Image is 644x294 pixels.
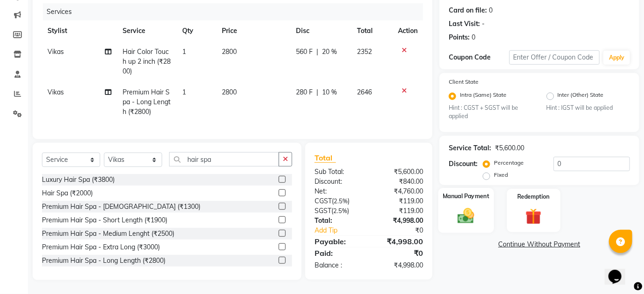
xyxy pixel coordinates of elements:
[369,177,430,187] div: ₹840.00
[308,177,369,187] div: Discount:
[117,20,177,41] th: Service
[369,206,430,216] div: ₹119.00
[547,104,630,112] small: Hint : IGST will be applied
[494,159,524,167] label: Percentage
[392,20,423,41] th: Action
[222,88,237,96] span: 2800
[472,33,475,42] div: 0
[308,261,369,270] div: Balance :
[449,53,509,62] div: Coupon Code
[182,47,186,56] span: 1
[216,20,290,41] th: Price
[518,193,550,201] label: Redemption
[460,91,507,102] label: Intra (Same) State
[369,187,430,196] div: ₹4,760.00
[48,47,64,56] span: Vikas
[558,91,604,102] label: Inter (Other) State
[222,47,237,56] span: 2800
[169,152,279,167] input: Search or Scan
[449,104,533,121] small: Hint : CGST + SGST will be applied
[123,47,171,75] span: Hair Color Touch up 2 inch (₹2800)
[42,188,93,198] div: Hair Spa (₹2000)
[509,50,600,65] input: Enter Offer / Coupon Code
[379,226,430,235] div: ₹0
[449,6,487,15] div: Card on file:
[308,226,379,235] a: Add Tip
[123,88,171,116] span: Premium Hair Spa - Long Length (₹2800)
[315,207,331,215] span: SGST
[449,159,478,169] div: Discount:
[42,229,174,239] div: Premium Hair Spa - Medium Lenght (₹2500)
[449,19,480,29] div: Last Visit:
[177,20,216,41] th: Qty
[369,167,430,177] div: ₹5,600.00
[296,47,313,57] span: 560 F
[308,216,369,226] div: Total:
[449,33,470,42] div: Points:
[182,88,186,96] span: 1
[322,87,337,97] span: 10 %
[42,256,165,266] div: Premium Hair Spa - Long Length (₹2800)
[605,257,635,285] iframe: chat widget
[308,206,369,216] div: ( )
[357,47,372,56] span: 2352
[42,175,115,185] div: Luxury Hair Spa (₹3800)
[42,215,167,225] div: Premium Hair Spa - Short Length (₹1900)
[452,207,480,226] img: _cash.svg
[495,143,524,153] div: ₹5,600.00
[290,20,351,41] th: Disc
[42,202,200,212] div: Premium Hair Spa - [DEMOGRAPHIC_DATA] (₹1300)
[308,167,369,177] div: Sub Total:
[449,78,479,86] label: Client State
[48,88,64,96] span: Vikas
[308,196,369,206] div: ( )
[333,207,347,214] span: 2.5%
[449,143,491,153] div: Service Total:
[494,171,508,179] label: Fixed
[369,216,430,226] div: ₹4,998.00
[308,247,369,259] div: Paid:
[334,197,348,205] span: 2.5%
[351,20,392,41] th: Total
[308,187,369,196] div: Net:
[369,196,430,206] div: ₹119.00
[308,236,369,247] div: Payable:
[369,247,430,259] div: ₹0
[443,192,489,201] label: Manual Payment
[489,6,493,15] div: 0
[603,51,630,65] button: Apply
[315,153,336,163] span: Total
[42,242,160,252] div: Premium Hair Spa - Extra Long (₹3000)
[482,19,485,29] div: -
[369,236,430,247] div: ₹4,998.00
[316,87,318,97] span: |
[315,197,332,205] span: CGST
[521,207,547,227] img: _gift.svg
[369,261,430,270] div: ₹4,998.00
[322,47,337,57] span: 20 %
[43,3,430,20] div: Services
[441,240,637,249] a: Continue Without Payment
[316,47,318,57] span: |
[296,87,313,97] span: 280 F
[42,20,117,41] th: Stylist
[357,88,372,96] span: 2646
